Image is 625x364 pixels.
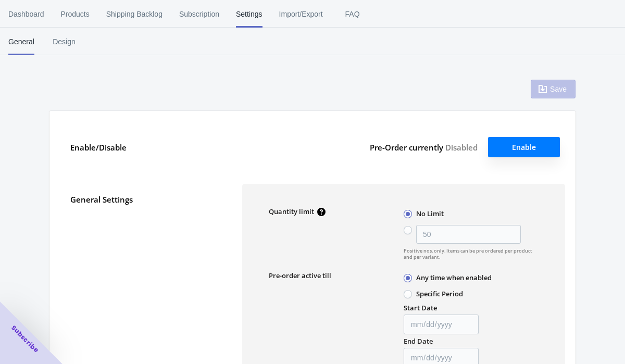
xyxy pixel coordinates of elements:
label: General Settings [70,194,221,205]
label: No Limit [416,209,444,218]
span: Subscribe [9,323,41,355]
span: General [8,28,34,55]
label: Quantity limit [269,207,314,216]
button: Enable [488,137,560,157]
label: Pre-order active till [269,271,404,280]
label: Start Date [404,303,437,312]
label: Pre-Order currently [370,137,478,157]
label: Any time when enabled [416,273,492,282]
span: Products [61,1,90,28]
span: Dashboard [8,1,44,28]
span: Positive nos. only. Items can be pre ordered per product and per variant. [404,248,539,260]
label: Specific Period [416,289,463,298]
span: Disabled [445,142,478,153]
span: Subscription [179,1,219,28]
span: Import/Export [279,1,323,28]
label: Enable/Disable [70,142,221,153]
span: Design [51,28,77,55]
span: Shipping Backlog [106,1,162,28]
span: Settings [236,1,262,28]
label: End Date [404,336,433,346]
span: FAQ [340,1,366,28]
